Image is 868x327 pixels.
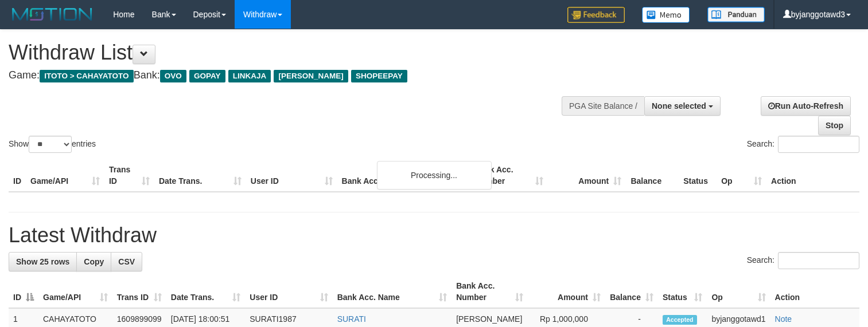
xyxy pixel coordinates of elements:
img: Feedback.jpg [567,7,625,23]
select: Showentries [29,136,72,153]
a: Note [775,314,792,324]
th: Action [766,159,859,192]
th: Bank Acc. Number [470,159,548,192]
a: CSV [111,252,142,271]
th: Action [770,275,859,308]
h1: Withdraw List [9,41,567,64]
a: Run Auto-Refresh [761,96,851,116]
span: [PERSON_NAME] [456,314,522,324]
a: Show 25 rows [9,252,77,271]
th: Bank Acc. Number: activate to sort column ascending [451,275,528,308]
label: Search: [747,136,859,153]
a: Stop [818,116,851,135]
th: Op [717,159,766,192]
th: Date Trans. [154,159,246,192]
th: ID: activate to sort column descending [9,275,38,308]
th: Amount: activate to sort column ascending [528,275,605,308]
h1: Latest Withdraw [9,224,859,247]
th: Status: activate to sort column ascending [658,275,707,308]
span: None selected [652,101,706,111]
img: panduan.png [707,7,765,22]
span: SHOPEEPAY [351,70,407,82]
span: OVO [160,70,186,82]
div: PGA Site Balance / [562,96,644,116]
span: GOPAY [189,70,225,82]
th: Trans ID [104,159,154,192]
button: None selected [644,96,721,116]
th: Balance: activate to sort column ascending [605,275,658,308]
span: CSV [118,257,135,266]
th: Balance [626,159,679,192]
a: SURATI [337,314,366,324]
a: Copy [76,252,111,271]
span: LINKAJA [228,70,271,82]
img: Button%20Memo.svg [642,7,690,23]
th: User ID [246,159,337,192]
span: Show 25 rows [16,257,69,266]
input: Search: [778,136,859,153]
div: Processing... [377,161,492,190]
th: ID [9,159,26,192]
input: Search: [778,252,859,269]
th: Status [679,159,717,192]
label: Search: [747,252,859,269]
th: User ID: activate to sort column ascending [245,275,332,308]
th: Trans ID: activate to sort column ascending [112,275,166,308]
span: [PERSON_NAME] [274,70,348,82]
th: Bank Acc. Name [337,159,470,192]
th: Bank Acc. Name: activate to sort column ascending [333,275,452,308]
img: MOTION_logo.png [9,6,96,23]
span: Accepted [663,315,697,325]
label: Show entries [9,136,96,153]
span: Copy [84,257,104,266]
th: Date Trans.: activate to sort column ascending [166,275,246,308]
th: Op: activate to sort column ascending [707,275,770,308]
th: Amount [548,159,626,192]
h4: Game: Bank: [9,70,567,81]
span: ITOTO > CAHAYATOTO [40,70,134,82]
th: Game/API: activate to sort column ascending [38,275,112,308]
th: Game/API [26,159,104,192]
